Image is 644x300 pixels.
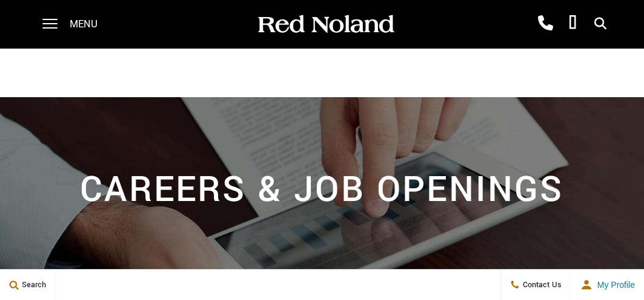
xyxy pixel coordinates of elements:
[19,279,46,290] span: Search
[593,280,635,290] span: My Profile
[571,270,644,300] button: user-profile-menu
[520,279,562,290] span: Contact Us
[256,14,395,35] img: Red Noland Auto Group
[41,161,603,216] h2: Careers & Job Openings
